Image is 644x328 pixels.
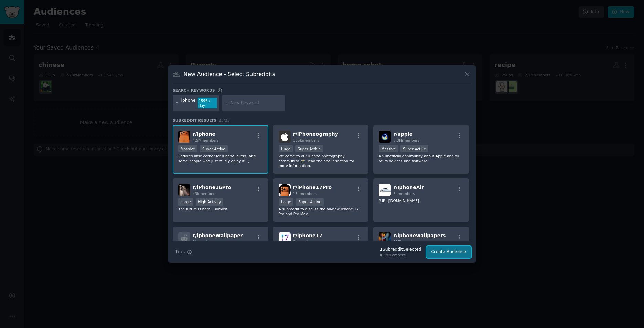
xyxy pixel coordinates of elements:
span: 165k members [293,138,319,142]
div: Massive [379,145,398,152]
div: Super Active [295,145,323,152]
span: 43k members [193,192,216,196]
img: iPhone16Pro [178,184,190,196]
span: r/ iphonewallpapers [393,233,446,238]
div: Large [279,198,294,206]
span: 4.5M members [193,138,219,142]
span: r/ apple [393,131,412,137]
span: 23 / 25 [219,118,230,122]
p: A subreddit to discuss the all-new iPhone 17 Pro and Pro Max. [279,207,363,216]
div: High Activity [196,198,224,206]
img: iphone17 [279,232,291,244]
p: Reddit’s little corner for iPhone lovers (and some people who just mildly enjoy it…) [178,154,263,163]
p: An unofficial community about Apple and all of its devices and software. [379,154,463,163]
div: Super Active [296,198,324,206]
input: New Keyword [230,100,283,106]
span: r/ iPhone17Pro [293,185,332,190]
p: [URL][DOMAIN_NAME] [379,198,463,203]
p: Welcome to our iPhone photography community. 📸 Read the about section for more information. [279,154,363,168]
p: The future is here… almost [178,207,263,211]
span: Tips [175,248,185,255]
span: r/ IphoneAir [393,185,424,190]
span: r/ iPhoneography [293,131,338,137]
div: 1 Subreddit Selected [380,247,421,253]
button: Create Audience [426,246,472,258]
div: iphone [181,98,196,109]
div: Large [178,198,193,206]
span: 6.3M members [393,138,419,142]
img: IphoneAir [379,184,391,196]
h3: Search keywords [173,88,215,93]
div: 1596 / day [198,98,217,109]
span: Subreddit Results [173,118,216,123]
div: Huge [279,145,293,152]
div: Super Active [200,145,228,152]
span: 8k members [293,240,315,244]
h3: New Audience - Select Subreddits [184,70,275,78]
div: Massive [178,145,197,152]
button: Tips [173,246,194,258]
span: 9k members [193,240,214,244]
img: iPhoneography [279,131,291,143]
span: 6k members [393,192,415,196]
img: apple [379,131,391,143]
span: 13k members [293,192,317,196]
span: r/ iphoneWallpaper [193,233,243,238]
span: r/ iphone17 [293,233,322,238]
img: iPhone17Pro [279,184,291,196]
img: iphonewallpapers [379,232,391,244]
span: 315k members [393,240,419,244]
span: r/ iphone [193,131,215,137]
div: 4.5M Members [380,253,421,258]
span: r/ iPhone16Pro [193,185,231,190]
div: Super Active [400,145,428,152]
img: iphone [178,131,190,143]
